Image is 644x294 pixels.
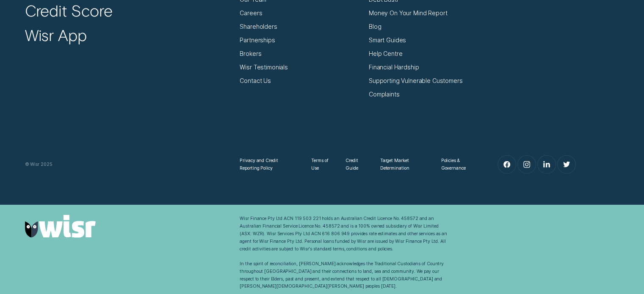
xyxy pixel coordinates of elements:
[380,157,428,172] a: Target Market Determination
[240,23,277,30] a: Shareholders
[369,63,419,71] a: Financial Hardship
[21,161,236,168] div: © Wisr 2025
[441,157,477,172] a: Policies & Governance
[369,23,381,30] a: Blog
[311,157,332,172] a: Terms of Use
[369,91,400,98] a: Complaints
[240,9,262,17] a: Careers
[25,215,96,237] img: Wisr
[345,157,367,172] a: Credit Guide
[498,156,516,174] a: Facebook
[369,9,447,17] a: Money On Your Mind Report
[240,157,298,172] a: Privacy and Credit Reporting Policy
[240,77,271,85] a: Contact Us
[240,63,288,71] a: Wisr Testimonials
[240,50,261,58] a: Brokers
[518,156,536,174] a: Instagram
[25,25,87,45] a: Wisr App
[369,36,406,44] a: Smart Guides
[558,156,576,174] a: Twitter
[369,77,463,85] a: Supporting Vulnerable Customers
[240,36,275,44] a: Partnerships
[25,1,113,20] a: Credit Score
[538,156,556,174] a: LinkedIn
[369,50,402,58] a: Help Centre
[240,215,447,290] div: Wisr Finance Pty Ltd ACN 119 503 221 holds an Australian Credit Licence No. 458572 and an Austral...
